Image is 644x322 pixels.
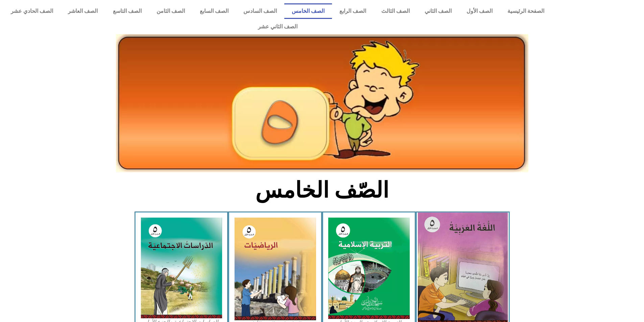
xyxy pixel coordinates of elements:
[332,3,374,19] a: الصف الرابع
[374,3,417,19] a: الصف الثالث
[3,3,61,19] a: الصف الحادي عشر
[210,177,434,203] h2: الصّف الخامس
[417,3,459,19] a: الصف الثاني
[192,3,236,19] a: الصف السابع
[61,3,105,19] a: الصف العاشر
[500,3,552,19] a: الصفحة الرئيسية
[149,3,192,19] a: الصف الثامن
[105,3,149,19] a: الصف التاسع
[3,19,552,34] a: الصف الثاني عشر
[459,3,500,19] a: الصف الأول
[236,3,284,19] a: الصف السادس
[284,3,332,19] a: الصف الخامس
